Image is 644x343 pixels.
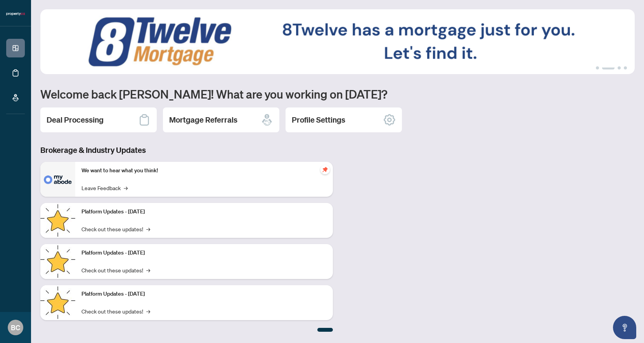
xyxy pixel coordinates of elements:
[81,208,327,216] p: Platform Updates - [DATE]
[624,66,627,69] button: 4
[81,184,128,192] a: Leave Feedback→
[40,244,75,279] img: Platform Updates - July 8, 2025
[40,145,333,156] h3: Brokerage & Industry Updates
[81,290,327,298] p: Platform Updates - [DATE]
[146,307,150,315] span: →
[40,203,75,238] img: Platform Updates - July 21, 2025
[11,322,20,333] span: BC
[146,225,150,233] span: →
[169,114,237,125] h2: Mortgage Referrals
[602,66,615,69] button: 2
[320,165,330,174] span: pushpin
[81,249,327,257] p: Platform Updates - [DATE]
[596,66,599,69] button: 1
[40,162,75,197] img: We want to hear what you think!
[6,12,25,16] img: logo
[40,87,635,101] h1: Welcome back [PERSON_NAME]! What are you working on [DATE]?
[40,9,635,74] img: Slide 1
[47,114,104,125] h2: Deal Processing
[613,316,636,339] button: Open asap
[40,285,75,320] img: Platform Updates - June 23, 2025
[618,66,621,69] button: 3
[81,307,150,315] a: Check out these updates!→
[146,266,150,274] span: →
[124,184,128,192] span: →
[292,114,345,125] h2: Profile Settings
[81,225,150,233] a: Check out these updates!→
[81,266,150,274] a: Check out these updates!→
[81,166,327,175] p: We want to hear what you think!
